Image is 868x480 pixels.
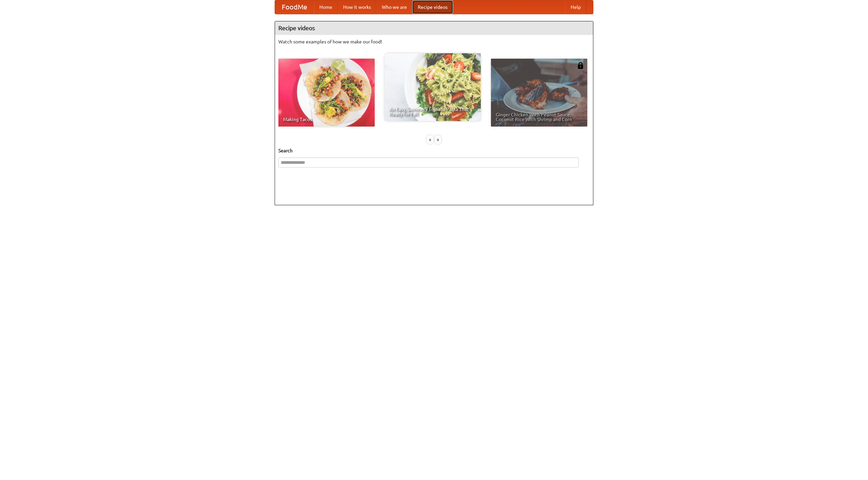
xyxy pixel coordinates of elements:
span: Making Tacos [283,117,370,122]
h5: Search [278,147,590,154]
a: Home [314,0,338,14]
div: » [435,135,441,144]
img: 483408.png [577,62,584,69]
a: FoodMe [275,0,314,14]
a: How it works [338,0,376,14]
a: Who we are [376,0,412,14]
p: Watch some examples of how we make our food! [278,38,590,45]
span: An Easy, Summery Tomato Pasta That's Ready for Fall [389,107,476,116]
a: Making Tacos [278,59,375,127]
h4: Recipe videos [275,21,593,35]
div: « [427,135,433,144]
a: An Easy, Summery Tomato Pasta That's Ready for Fall [384,53,481,121]
a: Help [565,0,586,14]
a: Recipe videos [412,0,453,14]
